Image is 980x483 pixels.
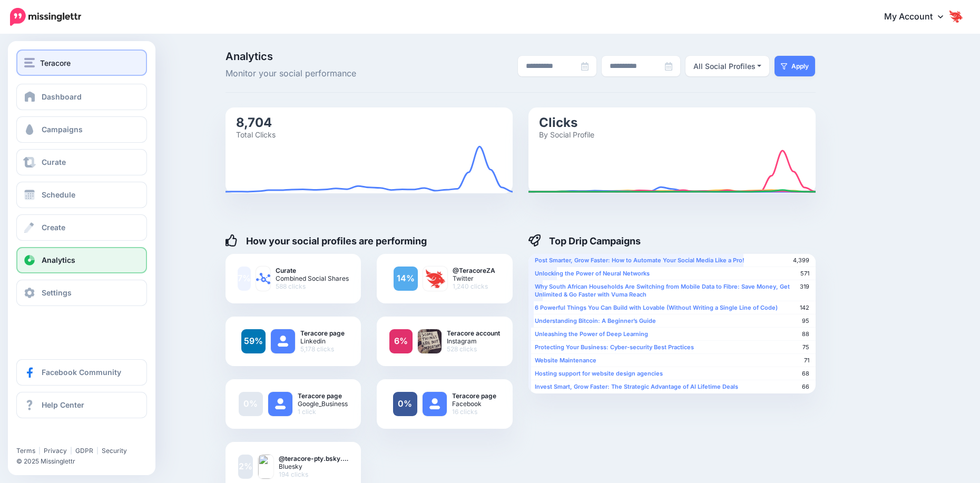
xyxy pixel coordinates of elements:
span: Combined Social Shares [276,274,349,282]
span: Facebook Community [42,368,121,377]
a: 14% [394,267,418,291]
span: Google_Business [298,400,348,408]
span: Monitor your social performance [226,67,411,81]
img: user_default_image.png [423,392,447,416]
a: Privacy [44,447,67,455]
span: 1 click [298,408,348,416]
b: Unlocking the Power of Neural Networks [535,270,650,277]
a: Security [102,447,127,455]
span: 4,399 [793,257,809,264]
text: 8,704 [236,114,272,130]
b: Invest Smart, Grow Faster: The Strategic Advantage of AI Lifetime Deals [535,383,738,390]
div: All Social Profiles [693,60,756,73]
span: 588 clicks [276,282,349,290]
img: I-HudfTB-88570.jpg [423,267,447,291]
button: Apply [775,56,815,76]
span: Bluesky [279,462,348,470]
span: Teracore [40,57,71,69]
span: Help Center [42,400,84,409]
img: .png-82458 [418,329,441,353]
span: 142 [800,304,809,312]
span: Facebook [452,400,496,408]
span: Twitter [453,274,495,282]
b: Unleashing the Power of Deep Learning [535,330,648,338]
a: My Account [874,4,964,30]
span: Linkedin [300,337,345,345]
span: 88 [802,330,809,338]
a: Help Center [16,392,147,418]
a: Schedule [16,182,147,208]
li: © 2025 Missinglettr [16,456,153,467]
a: 0% [239,392,263,416]
img: user_default_image.png [268,392,292,416]
a: Dashboard [16,84,147,110]
text: Total Clicks [236,130,276,139]
img: Missinglettr [10,8,81,26]
button: All Social Profiles [685,56,770,76]
span: 75 [802,343,809,351]
b: Website Maintenance [535,357,596,364]
span: Analytics [226,51,411,62]
img: menu.png [24,58,35,67]
span: | [96,447,99,455]
span: 194 clicks [279,470,348,478]
span: 66 [802,383,809,391]
span: Instagram [447,337,500,345]
span: Campaigns [42,125,83,134]
a: Curate [16,149,147,175]
span: 68 [802,370,809,378]
span: 95 [802,317,809,325]
span: Settings [42,288,72,297]
span: 319 [800,283,809,291]
span: 71 [804,357,809,364]
span: 571 [800,270,809,278]
b: 6 Powerful Things You Can Build with Lovable (Without Writing a Single Line of Code) [535,304,778,311]
a: Analytics [16,247,147,273]
span: 16 clicks [452,408,496,416]
span: Analytics [42,255,75,264]
span: | [70,447,72,455]
b: Teracore account [447,329,500,337]
a: 2% [238,455,253,479]
b: Protecting Your Business: Cyber-security Best Practices [535,343,694,351]
a: 59% [241,329,266,353]
a: Create [16,214,147,241]
a: GDPR [75,447,93,455]
a: Facebook Community [16,359,147,386]
a: 7% [238,267,251,291]
b: @teracore-pty.bsky.… [279,455,348,462]
a: Settings [16,280,147,306]
b: Teracore page [300,329,345,337]
b: Hosting support for website design agencies [535,370,663,377]
b: Why South African Households Are Switching from Mobile Data to Fibre: Save Money, Get Unlimited &... [535,283,790,298]
img: user_default_image.png [271,329,295,353]
span: Schedule [42,190,75,199]
text: By Social Profile [539,130,594,139]
span: Curate [42,157,66,166]
button: Teracore [16,50,147,76]
span: 528 clicks [447,345,500,353]
h4: Top Drip Campaigns [528,234,641,247]
iframe: Twitter Follow Button [16,431,96,442]
b: Teracore page [452,392,496,400]
b: Understanding Bitcoin: A Beginner’s Guide [535,317,656,324]
span: Dashboard [42,92,82,101]
a: 6% [389,329,413,353]
a: 0% [393,392,417,416]
a: Terms [16,447,35,455]
span: Create [42,223,65,232]
text: Clicks [539,114,577,130]
span: 5,178 clicks [300,345,345,353]
b: Curate [276,267,349,274]
b: Post Smarter, Grow Faster: How to Automate Your Social Media Like a Pro! [535,257,744,264]
b: @TeracoreZA [453,267,495,274]
b: Teracore page [298,392,348,400]
span: | [38,447,41,455]
span: 1,240 clicks [453,282,495,290]
h4: How your social profiles are performing [226,234,427,247]
a: Campaigns [16,116,147,143]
